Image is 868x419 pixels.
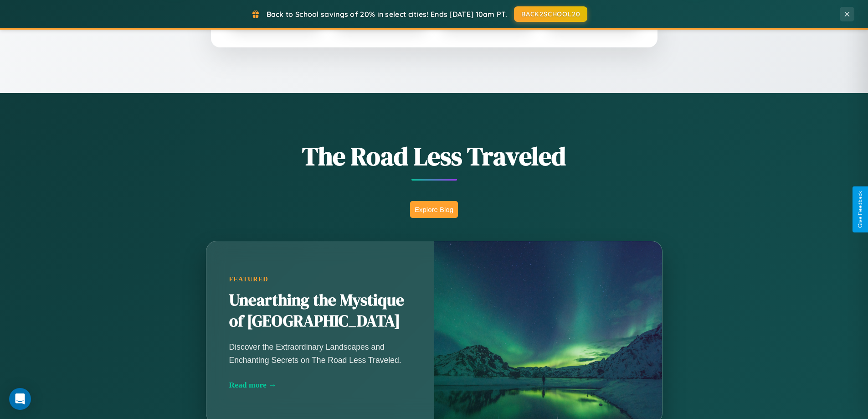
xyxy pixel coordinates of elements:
[161,139,708,174] h1: The Road Less Traveled
[857,191,863,228] div: Give Feedback
[267,10,507,19] span: Back to School savings of 20% in select cities! Ends [DATE] 10am PT.
[9,388,31,410] div: Open Intercom Messenger
[229,290,411,332] h2: Unearthing the Mystique of [GEOGRAPHIC_DATA]
[514,6,587,22] button: BACK2SCHOOL20
[229,275,411,283] div: Featured
[410,201,458,218] button: Explore Blog
[229,341,411,366] p: Discover the Extraordinary Landscapes and Enchanting Secrets on The Road Less Traveled.
[229,380,411,390] div: Read more →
